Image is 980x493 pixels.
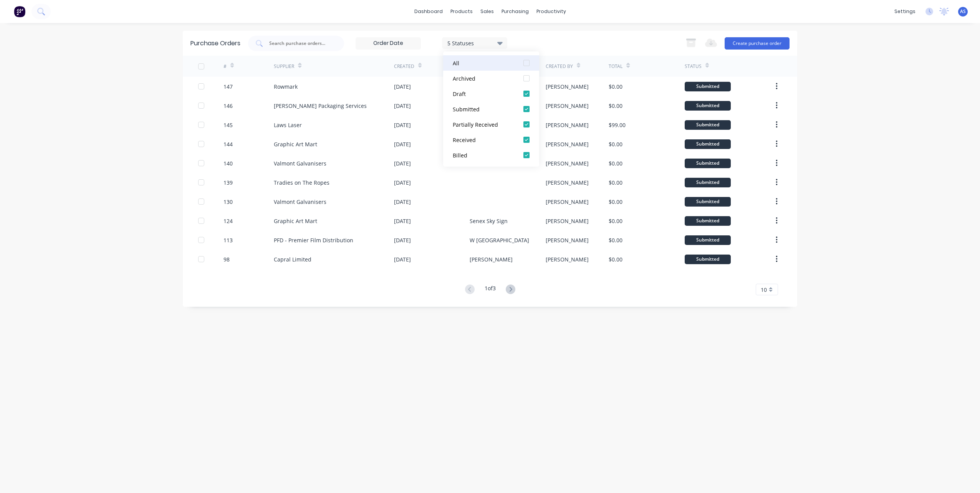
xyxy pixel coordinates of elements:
[546,217,589,225] div: [PERSON_NAME]
[411,6,447,17] a: dashboard
[394,83,411,91] div: [DATE]
[443,147,539,163] button: Billed
[274,102,367,110] div: [PERSON_NAME] Packaging Services
[453,121,514,129] div: Partially Received
[14,6,25,17] img: Factory
[394,159,411,167] div: [DATE]
[546,179,589,187] div: [PERSON_NAME]
[609,102,622,110] div: $0.00
[609,236,622,244] div: $0.00
[891,6,919,17] div: settings
[609,179,622,187] div: $0.00
[685,101,731,111] div: Submitted
[394,255,411,263] div: [DATE]
[443,55,539,71] button: All
[223,102,233,110] div: 146
[394,102,411,110] div: [DATE]
[685,235,731,245] div: Submitted
[546,236,589,244] div: [PERSON_NAME]
[443,86,539,101] button: Draft
[394,140,411,148] div: [DATE]
[274,198,326,206] div: Valmont Galvanisers
[685,178,731,187] div: Submitted
[453,105,514,113] div: Submitted
[394,198,411,206] div: [DATE]
[685,197,731,207] div: Submitted
[546,121,589,129] div: [PERSON_NAME]
[223,63,227,70] div: #
[274,255,311,263] div: Capral Limited
[274,159,326,167] div: Valmont Galvanisers
[960,8,966,15] span: AS
[546,63,573,70] div: Created By
[394,121,411,129] div: [DATE]
[443,101,539,117] button: Submitted
[453,74,514,83] div: Archived
[223,198,233,206] div: 130
[685,255,731,264] div: Submitted
[609,159,622,167] div: $0.00
[685,139,731,149] div: Submitted
[609,83,622,91] div: $0.00
[223,83,233,91] div: 147
[609,140,622,148] div: $0.00
[498,6,533,17] div: purchasing
[223,179,233,187] div: 139
[443,71,539,86] button: Archived
[394,217,411,225] div: [DATE]
[485,284,496,295] div: 1 of 3
[453,151,514,159] div: Billed
[609,63,622,70] div: Total
[533,6,570,17] div: productivity
[453,59,514,67] div: All
[685,63,702,70] div: Status
[725,37,790,50] button: Create purchase order
[274,121,302,129] div: Laws Laser
[609,198,622,206] div: $0.00
[685,82,731,91] div: Submitted
[274,236,353,244] div: PFD - Premier Film Distribution
[223,159,233,167] div: 140
[394,236,411,244] div: [DATE]
[394,63,414,70] div: Created
[609,121,626,129] div: $99.00
[223,236,233,244] div: 113
[546,255,589,263] div: [PERSON_NAME]
[470,217,508,225] div: Senex Sky Sign
[453,90,514,98] div: Draft
[274,140,317,148] div: Graphic Art Mart
[546,198,589,206] div: [PERSON_NAME]
[443,132,539,147] button: Received
[470,255,513,263] div: [PERSON_NAME]
[546,102,589,110] div: [PERSON_NAME]
[453,136,514,144] div: Received
[546,83,589,91] div: [PERSON_NAME]
[685,120,731,130] div: Submitted
[685,216,731,226] div: Submitted
[223,255,230,263] div: 98
[447,39,502,47] div: 5 Statuses
[190,39,240,48] div: Purchase Orders
[274,83,298,91] div: Rowmark
[477,6,498,17] div: sales
[268,40,332,47] input: Search purchase orders...
[223,217,233,225] div: 124
[546,140,589,148] div: [PERSON_NAME]
[394,179,411,187] div: [DATE]
[685,159,731,168] div: Submitted
[274,63,294,70] div: Supplier
[470,236,529,244] div: W [GEOGRAPHIC_DATA]
[274,217,317,225] div: Graphic Art Mart
[443,117,539,132] button: Partially Received
[356,38,420,49] input: Order Date
[609,217,622,225] div: $0.00
[609,255,622,263] div: $0.00
[274,179,329,187] div: Tradies on The Ropes
[761,286,767,294] span: 10
[447,6,477,17] div: products
[546,159,589,167] div: [PERSON_NAME]
[223,121,233,129] div: 145
[223,140,233,148] div: 144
